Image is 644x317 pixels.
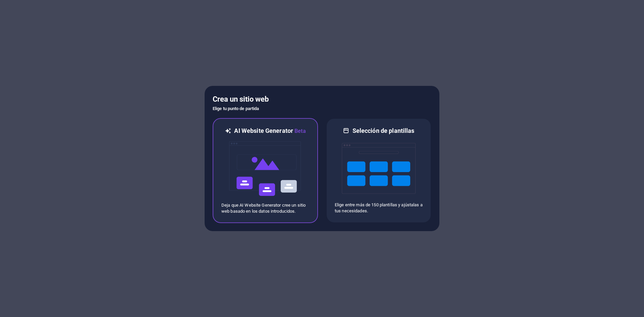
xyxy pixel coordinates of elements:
[213,94,431,105] h5: Crea un sitio web
[326,118,431,223] div: Selección de plantillasElige entre más de 150 plantillas y ajústalas a tus necesidades.
[221,202,309,214] p: Deja que AI Website Generator cree un sitio web basado en los datos introducidos.
[353,127,415,135] h6: Selección de plantillas
[335,202,423,214] p: Elige entre más de 150 plantillas y ajústalas a tus necesidades.
[228,135,302,202] img: ai
[234,127,306,135] h6: AI Website Generator
[213,105,431,113] h6: Elige tu punto de partida
[213,118,318,223] div: AI Website GeneratorBetaaiDeja que AI Website Generator cree un sitio web basado en los datos int...
[293,128,306,134] span: Beta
